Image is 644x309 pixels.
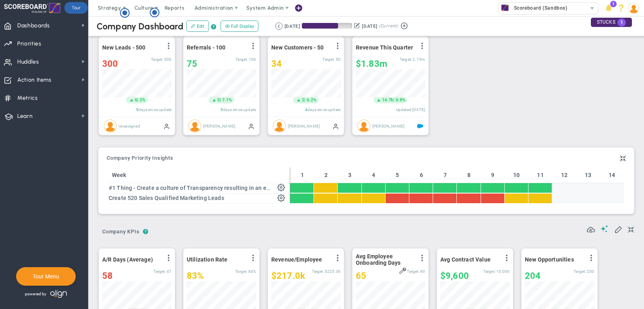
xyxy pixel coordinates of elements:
span: #1 Thing - Create a culture of Transparency resulting in an eNPS score increase of 10 [109,185,332,191]
th: 11 [528,167,552,183]
span: $9,600 [440,271,469,281]
div: 0 • 109 • 520 [20%] Mon Aug 18 2025 to Sun Aug 24 2025 [386,193,409,203]
span: 65 [356,271,366,281]
span: Action Items [17,72,52,89]
th: 13 [576,167,600,183]
th: 10 [505,167,528,183]
img: Miguel Cabrera [273,119,286,132]
div: 0 • 0 • 100 [0%] Sun Jul 27 2025 to Sun Jul 27 2025 [290,183,314,193]
th: 5 [386,167,409,183]
span: Target: [400,57,412,62]
span: $225,000 [325,269,341,274]
div: No data for Mon Oct 06 2025 to Sun Oct 12 2025 [552,193,576,203]
span: Priorities [17,35,41,52]
span: $217,000 [271,271,305,281]
span: Target: [151,57,163,62]
span: Target: [235,269,247,274]
span: Target: [407,269,419,274]
div: [DATE] [285,23,300,30]
div: 0 • 31 • 100 [31%] Mon Aug 18 2025 to Sun Aug 24 2025 [386,183,409,193]
div: 0 • 92 • 100 [92%] Mon Sep 29 2025 to Sun Oct 05 2025 [528,183,552,193]
button: Go to previous period [275,23,283,30]
button: Company Priority Insights [107,155,173,162]
span: 47 [167,269,171,274]
div: [DATE] [362,23,377,30]
span: 500 [164,57,171,62]
img: 33625.Company.photo [500,3,510,13]
span: Utilization Rate [187,256,228,263]
div: 0 • 257 • 520 [49%] Mon Sep 15 2025 to Sun Sep 21 2025 [481,193,504,203]
span: Strategy [98,5,121,11]
span: A/R Days (Average) [102,256,153,263]
span: 58 [102,271,113,281]
span: $1,830,166 [356,59,387,69]
th: 3 [338,167,361,183]
th: 6 [409,167,433,183]
span: 1 [617,19,626,27]
span: Avg Employee Onboarding Days [356,253,414,266]
span: 84% [248,269,256,274]
div: 0 • 52 • 100 [52%] Mon Sep 01 2025 to Sun Sep 07 2025 [433,183,456,193]
div: 0 • 25 • 520 [4%] Mon Jul 28 2025 to Sun Aug 03 2025 [314,193,337,203]
span: Dashboards [17,17,50,34]
img: Tom Johnson [357,119,370,132]
span: Learn [17,108,33,125]
span: Edit My KPIs [614,225,622,233]
span: 300 [102,59,118,69]
span: days since update [138,107,171,112]
div: 0 • 359 • 520 [69%] Mon Sep 29 2025 to Sun Oct 05 2025 [528,193,552,203]
span: 34 [271,59,282,69]
div: Period Progress: 72% Day 65 of 90 with 25 remaining. [302,23,352,29]
span: (Current) [379,23,398,30]
span: | [304,97,305,103]
span: 1 [610,1,617,7]
span: Revenue This Quarter [356,44,413,51]
div: 0 • 23 • 100 [23%] Mon Aug 11 2025 to Sun Aug 17 2025 [362,183,385,193]
span: select [586,3,598,14]
div: 0 • 68 • 100 [68%] Mon Sep 15 2025 to Sun Sep 21 2025 [481,183,504,193]
span: Target: [322,57,334,62]
span: 75 [187,59,197,69]
span: 50 [336,57,341,62]
th: 4 [362,167,386,183]
div: No data for Mon Oct 20 2025 to Sat Oct 25 2025 [600,183,623,193]
span: | [393,97,394,103]
div: 0 • 56 • 100 [56%] Mon Sep 08 2025 to Sun Sep 14 2025 [457,183,480,193]
span: Target: [153,269,165,274]
div: No data for Mon Oct 20 2025 to Sat Oct 25 2025 [600,193,623,203]
span: [PERSON_NAME] [288,124,320,128]
span: Updated [DATE] [396,107,425,112]
span: [PERSON_NAME] [203,124,235,128]
span: 5 [217,97,220,103]
span: Revenue/Employee [271,256,322,263]
span: days since update [308,107,341,112]
span: 100 [249,57,256,62]
span: 0.8% [396,97,405,103]
img: Unassigned [104,119,117,132]
span: Create 520 Sales Qualified Marketing Leads [109,195,224,201]
div: STUCKS [591,18,632,27]
span: Manually Updated [248,123,254,129]
button: Full Display [221,21,258,32]
span: 2% [140,97,145,103]
span: 2 [302,97,304,103]
div: 0 • 20 • 100 [20%] Mon Aug 04 2025 to Sun Aug 10 2025 [338,183,361,193]
span: 10,000 [496,269,510,274]
span: Manually Updated [163,123,170,129]
button: Edit [186,21,209,32]
span: Company Priority Insights [107,155,173,161]
span: Metrics [17,90,38,107]
div: 0 • 92 • 100 [92%] Mon Sep 22 2025 to Sun Sep 28 2025 [505,183,528,193]
span: Target: [235,57,248,62]
th: 14 [600,167,624,183]
div: No data for Mon Oct 13 2025 to Sun Oct 19 2025 [576,183,599,193]
span: 5 [221,107,223,112]
th: Week [109,167,273,183]
div: 0 • 145 • 520 [27%] Mon Aug 25 2025 to Sun Aug 31 2025 [409,193,433,203]
span: 6.2% [307,97,316,103]
div: 0 • 88 • 520 [16%] Mon Aug 11 2025 to Sun Aug 17 2025 [362,193,385,203]
span: days since update [223,107,256,112]
div: 0 • 212 • 520 [40%] Mon Sep 08 2025 to Sun Sep 14 2025 [457,193,480,203]
span: Culture [134,5,153,11]
span: | [137,97,138,103]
